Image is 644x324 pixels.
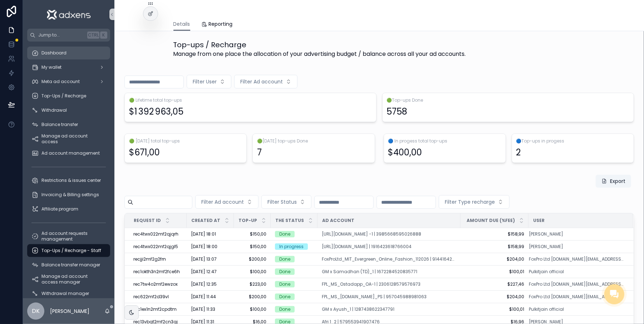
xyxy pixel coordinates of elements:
[238,231,266,237] a: $150,00
[27,273,110,286] a: Manage ad account access manager
[279,256,290,262] div: Done
[187,75,231,88] button: Select Button
[173,50,466,58] span: Manage from one place the allocation of your advertising budget / balance across all your ad acco...
[32,307,40,315] span: DK
[129,138,242,144] span: 🟢 [DATE] total top-ups
[465,294,524,300] span: $204,00
[279,231,290,237] div: Done
[529,281,624,287] a: FoxPro Ltd [DOMAIN_NAME][EMAIL_ADDRESS][DOMAIN_NAME]
[596,175,631,188] button: Export
[322,294,427,300] a: FPL_MS_[DOMAIN_NAME]_PS | 957045988981063
[533,218,545,223] span: User
[275,306,313,313] a: Done
[322,294,456,300] a: FPL_MS_[DOMAIN_NAME]_PS | 957045988981063
[191,269,230,275] a: [DATE] 12:47
[27,174,110,187] a: Restrictions & issues center
[275,281,313,287] a: Done
[529,256,624,262] a: FoxPro Ltd [DOMAIN_NAME][EMAIL_ADDRESS][DOMAIN_NAME]
[133,244,182,250] a: rec4twx022mf2qjgl5
[465,256,524,262] a: $204,00
[133,256,182,262] a: recjji2mf2g2frn
[41,178,101,183] span: Restrictions & issues center
[322,281,421,287] a: FPL_MS_Ostadapp_OA-1 | 2306128579576973
[322,256,456,262] a: FoxProLtd_MIT_Evergreen_Online_Fashion_112026 | 914416427313294
[133,231,182,237] a: rec4twx022mf2qjqrh
[322,231,421,237] span: [URL][DOMAIN_NAME] -1 | 3985668595026888
[465,281,524,287] a: $227,46
[388,138,501,144] span: 🔵 In progess total top-ups
[529,269,564,275] a: Pulkitjain official
[101,32,107,38] span: K
[238,281,266,287] a: $223,00
[238,294,266,300] a: $200,00
[516,147,521,158] div: 2
[322,306,394,312] a: GM x Ayush_1 | 1287438622347791
[191,231,230,237] a: [DATE] 18:01
[41,107,67,113] span: Withdrawal
[191,256,217,262] span: [DATE] 13:07
[465,231,524,237] a: $158,99
[238,256,266,262] a: $200,00
[191,281,230,287] a: [DATE] 12:35
[41,274,103,285] span: Manage ad account access manager
[23,42,114,298] div: scrollable content
[529,294,624,300] a: FoxPro Ltd [DOMAIN_NAME][EMAIL_ADDRESS][DOMAIN_NAME]
[41,262,100,268] span: Balance transfer manager
[279,294,290,300] div: Done
[322,244,412,250] span: [URL][DOMAIN_NAME] | 1916423618766004
[27,258,110,271] a: Balance transfer manager
[191,244,217,250] span: [DATE] 18:00
[275,243,313,250] a: In progress
[27,90,110,102] a: Top-Ups / Recharge
[191,294,216,300] span: [DATE] 11:44
[529,244,563,250] span: [PERSON_NAME]
[191,269,217,275] span: [DATE] 12:47
[129,147,160,158] div: $671,00
[133,269,182,275] a: rec1okth3n2mf2fce6h
[41,150,100,156] span: Ad account management
[41,50,67,56] span: Dashboard
[38,32,84,38] span: Jump to...
[275,269,313,275] a: Done
[129,106,183,117] div: $1 392 963,05
[201,198,244,205] span: Filter Ad account
[279,306,290,313] div: Done
[275,256,313,262] a: Done
[387,106,408,117] div: 5758
[27,104,110,117] a: Withdrawal
[465,269,524,275] span: $100,01
[238,269,266,275] a: $100,00
[239,218,257,223] span: Top-up
[322,231,456,237] a: [URL][DOMAIN_NAME] -1 | 3985668595026888
[257,138,370,144] span: 🟢[DATE] top-ups Done
[261,195,311,209] button: Select Button
[529,231,563,237] a: [PERSON_NAME]
[27,244,110,257] a: Top-Ups / Recharge - Staff
[173,18,190,31] a: Details
[191,294,230,300] a: [DATE] 11:44
[465,244,524,250] a: $158,99
[516,138,629,144] span: 🔵Top-ups in progess
[322,269,417,275] a: GM x Samadhan (TD)_1 | 1672284520835771
[465,306,524,312] span: $100,01
[387,97,630,103] span: 🟢Top-ups Done
[41,133,103,145] span: Manage ad account access
[133,306,182,312] div: rec1ex1n2mf2cpdtm
[445,198,495,205] span: Filter Type recharge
